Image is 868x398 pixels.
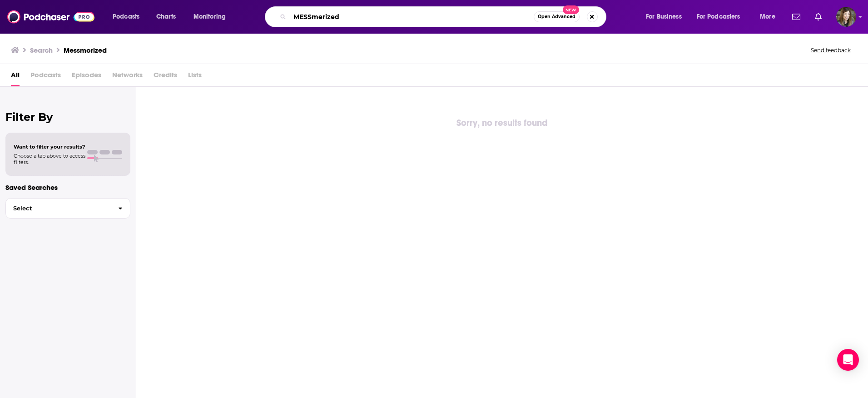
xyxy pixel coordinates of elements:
[811,9,825,25] a: Show notifications dropdown
[193,10,226,23] span: Monitoring
[7,8,94,25] img: Podchaser - Follow, Share and Rate Podcasts
[6,205,111,211] span: Select
[837,349,859,371] div: Open Intercom Messenger
[836,7,856,27] button: Show profile menu
[30,68,61,86] span: Podcasts
[563,5,579,14] span: New
[14,144,85,150] span: Want to filter your results?
[113,10,139,23] span: Podcasts
[187,10,238,24] button: open menu
[290,10,534,24] input: Search podcasts, credits, & more...
[150,10,181,24] a: Charts
[30,46,53,55] h3: Search
[640,10,693,24] button: open menu
[754,10,787,24] button: open menu
[156,10,176,23] span: Charts
[5,183,130,192] p: Saved Searches
[836,7,856,27] span: Logged in as ElizabethHawkins
[808,46,853,54] button: Send feedback
[64,46,107,55] h3: Messmorized
[646,10,682,23] span: For Business
[154,68,177,86] span: Credits
[789,9,804,25] a: Show notifications dropdown
[760,10,775,23] span: More
[136,116,868,130] div: Sorry, no results found
[14,153,85,165] span: Choose a tab above to access filters.
[106,10,151,24] button: open menu
[112,68,143,86] span: Networks
[697,10,740,23] span: For Podcasters
[5,198,130,219] button: Select
[72,68,101,86] span: Episodes
[534,11,580,22] button: Open AdvancedNew
[691,10,754,24] button: open menu
[188,68,202,86] span: Lists
[273,6,615,27] div: Search podcasts, credits, & more...
[836,7,856,27] img: User Profile
[11,68,20,86] a: All
[538,15,575,19] span: Open Advanced
[5,110,130,124] h2: Filter By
